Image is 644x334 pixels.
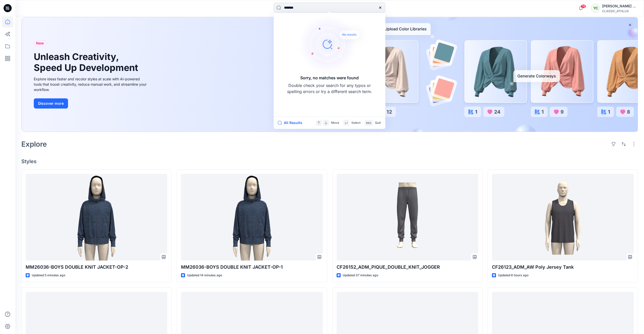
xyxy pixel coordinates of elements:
a: MM26036-BOYS DOUBLE KNIT JACKET-OP-2 [26,174,167,261]
a: Discover more [34,98,148,109]
a: CF26152_ADM_PIQUE_DOUBLE_KNIT_JOGGER [337,174,478,261]
p: MM26036-BOYS DOUBLE KNIT JACKET-OP-2 [26,264,167,271]
div: Explore ideas faster and recolor styles at scale with AI-powered tools that boost creativity, red... [34,76,148,92]
p: CF26152_ADM_PIQUE_DOUBLE_KNIT_JOGGER [337,264,478,271]
h5: Sorry, no matches were found [300,75,359,81]
div: [PERSON_NAME] Cfai [602,3,638,9]
p: Updated 5 minutes ago [32,273,65,278]
p: Double check your search for any typos or spelling errors or try a different search term. [286,82,373,95]
span: New [36,40,44,46]
h1: Unleash Creativity, Speed Up Development [34,51,140,73]
div: CLASSIC_ATHLUX [602,9,638,13]
h4: Styles [21,158,638,164]
p: Move [331,120,339,126]
button: Discover more [34,98,68,109]
button: All Results [278,120,306,126]
p: Updated 37 minutes ago [343,273,378,278]
div: YC [591,4,600,13]
p: CF26123_ADM_AW Poly Jersey Tank [492,264,634,271]
p: Select [351,120,360,126]
p: Updated 6 hours ago [498,273,529,278]
p: MM26036-BOYS DOUBLE KNIT JACKET-OP-1 [181,264,323,271]
img: Sorry, no matches were found [298,14,369,75]
p: Quit [375,120,381,126]
a: CF26123_ADM_AW Poly Jersey Tank [492,174,634,261]
h2: Explore [21,140,47,148]
a: MM26036-BOYS DOUBLE KNIT JACKET-OP-1 [181,174,323,261]
p: esc [366,120,371,126]
p: Updated 14 minutes ago [187,273,222,278]
span: 76 [581,4,586,8]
